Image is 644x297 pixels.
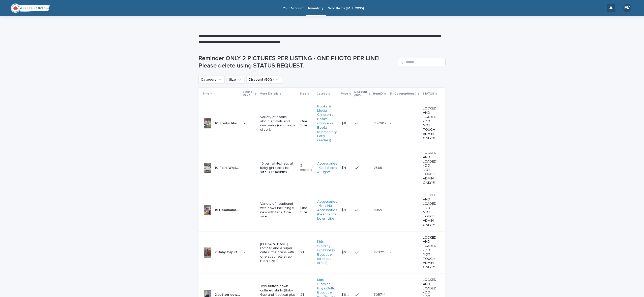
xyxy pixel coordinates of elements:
[244,166,256,170] p: -
[198,231,446,273] tr: 2 Baby Gap Outfit: Dress and Romper 2T2 Baby Gap Outfit: Dress and Romper 2T -[PERSON_NAME] rompe...
[215,292,241,297] p: 2 button-down shirts from Baby Gap and Nautica plus dark wash jeans 2T
[244,208,256,212] p: -
[341,249,352,255] p: $ 10.00
[423,236,437,269] p: LOCKED AND LOADED - DO NOT TOUCH ADMIN ONLY!!!!
[317,91,330,97] p: Category
[260,115,297,132] p: Variety of books about animals and dinosaurs (including a slider).
[198,76,225,84] button: Category
[317,200,337,221] a: Accessories - Girls Hair Accessories (headbands, bows, clips)
[243,89,254,99] p: Photo-File2
[422,91,434,97] p: STATUS
[390,249,392,255] p: -
[374,249,386,255] p: 279215
[341,292,352,297] p: $ 8.00
[390,165,392,170] p: -
[390,292,392,297] p: -
[300,206,313,215] p: One Size
[198,147,446,189] tr: 10 Pairs White Socks 3 months10 Pairs White Socks 3 months -10 pair white/neutral baby girl socks...
[198,189,446,231] tr: 15 Headbands With Bows One Size15 Headbands With Bows One Size -Variety of headband with bows inc...
[215,165,241,170] p: 10 Pairs White Socks 3 months
[423,151,437,185] p: LOCKED AND LOADED - DO NOT TOUCH ADMIN ONLY!!!!
[317,162,337,174] a: Accessories - Girls Socks & Tights
[198,55,396,70] h1: Reminder ONLY 2 PICTURES PER LISTING - ONE PHOTO PER LINE! Please delete using STATUS REQUEST.
[215,120,241,126] p: 10 Books About Animals and Dinosaurs One Size
[300,119,313,128] p: One Size
[260,242,297,263] p: [PERSON_NAME] romper and a super cute ruffle dress with one spaghetti strap. Both size 2.
[341,207,352,212] p: $ 10.00
[317,104,337,143] a: Books & Media - Children's Books Children's Books (elementary, Early readers)
[244,293,256,297] p: -
[198,100,446,147] tr: 10 Books About Animals and Dinosaurs One Size10 Books About Animals and Dinosaurs One Size -Varie...
[246,76,282,84] button: Discount (50%)
[260,162,297,174] p: 10 pair white/neutral baby girl socks for size 3-12 months.
[341,91,348,97] p: Price
[227,76,244,84] button: Size
[300,91,306,97] p: Size
[374,165,387,170] p: 256947
[390,91,416,97] p: BinCode(optional)
[10,3,50,13] img: Wxgr8e0QTxOLugcwBcqd
[374,120,387,126] p: 257607
[244,121,256,126] p: -
[374,207,387,212] p: 305936
[260,202,297,219] p: Variety of headband with bows including 5 new with tags. One size.
[390,120,392,126] p: -
[317,240,337,265] a: Kids Clothing - Girls Dress, Boutique (dresses, dress)
[300,164,313,172] p: 3 months
[354,89,368,99] p: Discount (50%)
[341,165,352,170] p: $ 4.00
[373,91,383,97] p: ItemID
[623,4,631,12] div: EM
[341,120,352,126] p: $ 8.00
[390,207,392,212] p: -
[374,292,387,297] p: 305714
[244,250,256,255] p: -
[202,91,209,97] p: Title
[423,106,437,140] p: LOCKED AND LOADED - DO NOT TOUCH ADMIN ONLY!!!!
[423,193,437,227] p: LOCKED AND LOADED - DO NOT TOUCH ADMIN ONLY!!!!
[215,207,241,212] p: 15 Headbands With Bows One Size
[300,293,313,297] p: 2T
[215,249,241,255] p: 2 Baby Gap Outfit: Dress and Romper 2T
[398,58,446,66] input: Search
[260,91,278,97] p: More Details
[300,250,313,255] p: 2T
